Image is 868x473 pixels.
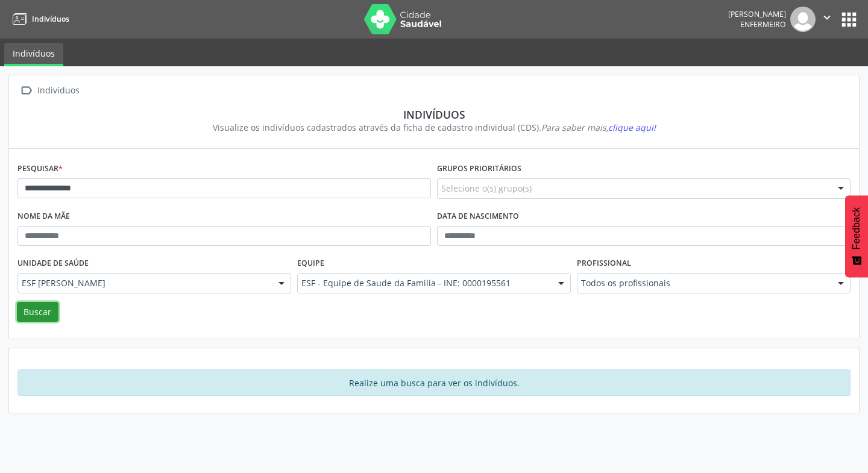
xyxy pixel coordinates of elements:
a: Indivíduos [4,43,63,66]
div: Realize uma busca para ver os indivíduos. [17,369,851,396]
span: ESF - Equipe de Saude da Familia - INE: 0000195561 [301,277,546,289]
label: Grupos prioritários [437,160,521,178]
label: Data de nascimento [437,207,519,226]
div: Visualize os indivíduos cadastrados através da ficha de cadastro individual (CDS). [26,121,842,134]
button: apps [838,9,860,30]
span: Feedback [851,207,862,249]
label: Unidade de saúde [17,254,89,273]
button: Buscar [17,302,58,322]
a: Indivíduos [8,9,69,29]
label: Equipe [297,254,324,273]
span: Selecione o(s) grupo(s) [441,182,532,195]
span: Todos os profissionais [581,277,826,289]
button: Feedback - Mostrar pesquisa [845,195,868,277]
i:  [17,82,35,99]
button:  [816,7,838,32]
i: Para saber mais, [541,122,656,133]
img: img [790,7,816,32]
label: Pesquisar [17,160,63,178]
div: Indivíduos [35,82,81,99]
label: Profissional [577,254,631,273]
span: Indivíduos [32,14,69,24]
span: ESF [PERSON_NAME] [22,277,266,289]
div: Indivíduos [26,108,842,121]
span: Enfermeiro [740,19,786,30]
label: Nome da mãe [17,207,70,226]
div: [PERSON_NAME] [728,9,786,19]
a:  Indivíduos [17,82,81,99]
span: clique aqui! [608,122,656,133]
i:  [820,11,834,24]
